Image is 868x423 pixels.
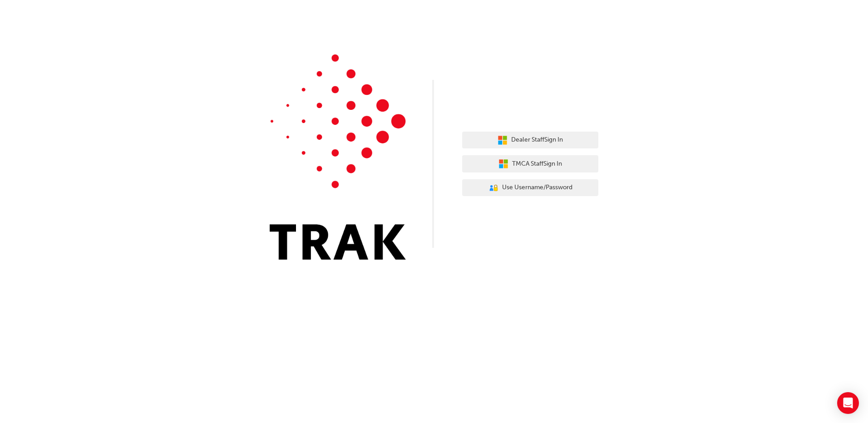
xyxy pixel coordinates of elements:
[837,392,859,414] div: Open Intercom Messenger
[462,132,598,149] button: Dealer StaffSign In
[462,179,598,197] button: Use Username/Password
[462,155,598,172] button: TMCA StaffSign In
[502,182,572,193] span: Use Username/Password
[512,159,562,169] span: TMCA Staff Sign In
[511,135,563,145] span: Dealer Staff Sign In
[270,54,406,260] img: Trak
